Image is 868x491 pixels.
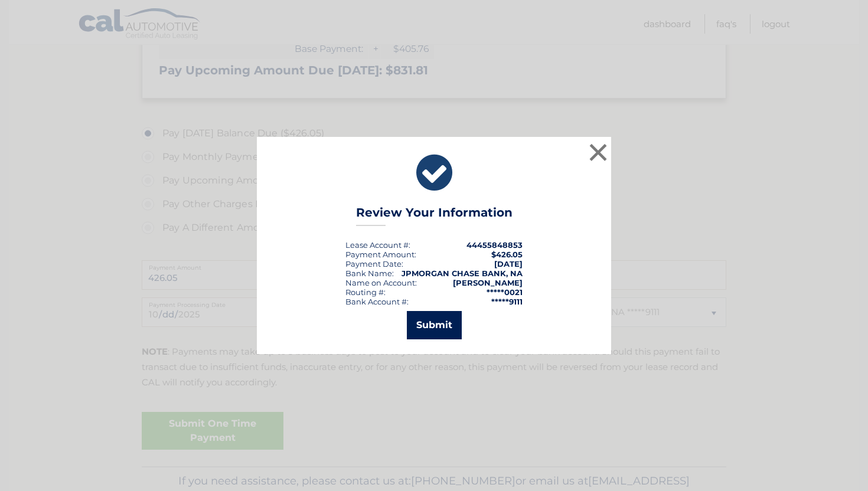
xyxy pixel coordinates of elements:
[345,240,410,250] div: Lease Account #:
[345,297,409,306] div: Bank Account #:
[466,240,523,250] strong: 44455848853
[586,140,610,164] button: ×
[491,250,523,259] span: $426.05
[345,278,417,287] div: Name on Account:
[494,259,523,269] span: [DATE]
[345,250,416,259] div: Payment Amount:
[345,269,394,278] div: Bank Name:
[345,259,402,269] span: Payment Date
[402,269,523,278] strong: JPMORGAN CHASE BANK, NA
[356,205,513,226] h3: Review Your Information
[407,311,462,339] button: Submit
[453,278,523,287] strong: [PERSON_NAME]
[345,259,403,269] div: :
[345,287,386,297] div: Routing #:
